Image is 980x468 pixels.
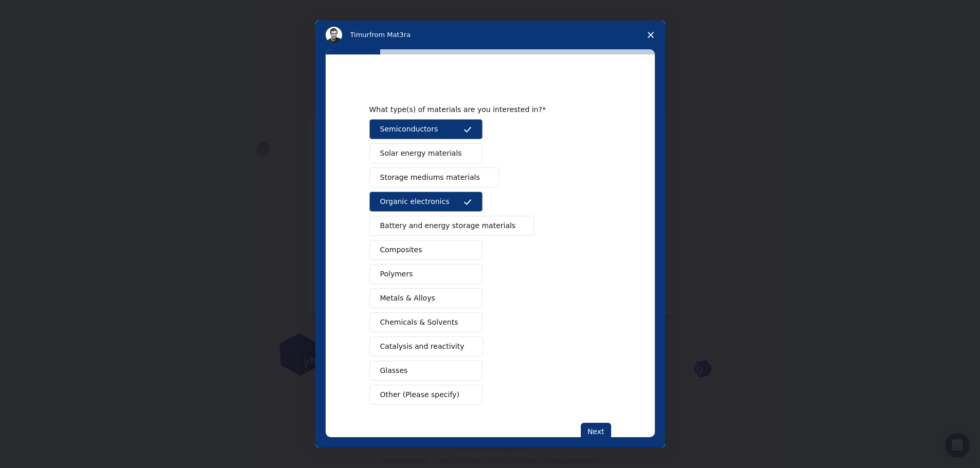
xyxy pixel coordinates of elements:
span: Wsparcie [19,7,62,16]
span: Semiconductors [380,124,438,135]
span: Composites [380,245,422,255]
span: Timur [350,31,369,39]
button: Glasses [369,361,483,381]
button: Organic electronics [369,192,483,212]
span: Metals & Alloys [380,293,435,304]
span: Battery and energy storage materials [380,220,516,231]
span: Other (Please specify) [380,389,459,400]
button: Solar energy materials [369,143,483,163]
span: Chemicals & Solvents [380,317,458,328]
div: What type(s) of materials are you interested in? [369,105,596,114]
span: Glasses [380,365,408,376]
button: Battery and energy storage materials [369,216,535,236]
button: Polymers [369,264,483,284]
span: Close survey [636,21,665,49]
img: Profile image for Timur [326,27,342,43]
button: Composites [369,240,483,260]
span: Catalysis and reactivity [380,341,465,352]
span: from Mat3ra [369,31,411,39]
span: Storage mediums materials [380,172,480,183]
button: Metals & Alloys [369,288,483,308]
span: Organic electronics [380,196,450,207]
button: Catalysis and reactivity [369,336,484,357]
span: Solar energy materials [380,148,462,159]
button: Next [581,423,611,440]
button: Chemicals & Solvents [369,312,483,332]
button: Storage mediums materials [369,167,499,188]
span: Polymers [380,269,413,279]
button: Semiconductors [369,119,483,139]
button: Other (Please specify) [369,385,483,405]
